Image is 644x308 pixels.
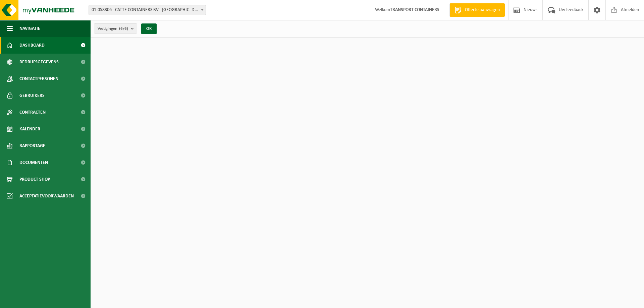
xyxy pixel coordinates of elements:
count: (6/6) [119,26,128,31]
span: 01-058306 - CATTE CONTAINERS BV - OUDENAARDE [89,5,206,15]
strong: TRANSPORT CONTAINERS [390,7,439,12]
span: Documenten [19,154,48,171]
span: Kalender [19,121,40,137]
span: Gebruikers [19,87,45,104]
span: Product Shop [19,171,50,188]
span: Bedrijfsgegevens [19,54,59,70]
button: OK [141,23,157,34]
span: Offerte aanvragen [463,7,501,13]
span: Rapportage [19,137,45,154]
span: 01-058306 - CATTE CONTAINERS BV - OUDENAARDE [89,5,206,15]
span: Dashboard [19,37,45,54]
a: Offerte aanvragen [449,3,505,17]
button: Vestigingen(6/6) [94,23,137,34]
span: Contracten [19,104,46,121]
span: Navigatie [19,20,40,37]
span: Acceptatievoorwaarden [19,188,74,204]
span: Vestigingen [98,24,128,34]
span: Contactpersonen [19,70,58,87]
